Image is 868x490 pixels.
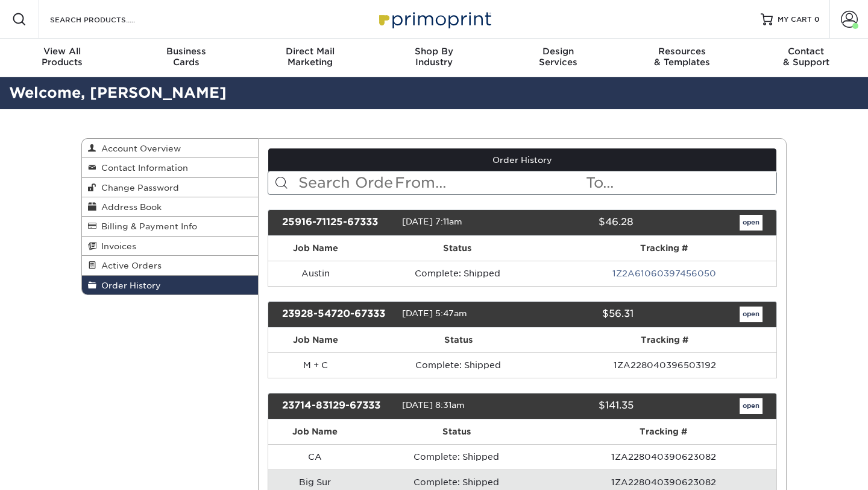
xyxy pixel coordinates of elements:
[82,139,258,158] a: Account Overview
[96,163,188,173] span: Contact Information
[82,197,258,217] a: Address Book
[363,352,553,378] td: Complete: Shipped
[248,46,372,68] div: Marketing
[620,46,744,68] div: & Templates
[513,398,642,414] div: $141.35
[552,236,776,261] th: Tracking #
[273,307,402,322] div: 23928-54720-67333
[740,307,763,322] a: open
[740,215,763,231] a: open
[496,46,620,68] div: Services
[585,171,776,194] input: To...
[363,328,553,352] th: Status
[82,217,258,236] a: Billing & Payment Info
[268,444,362,469] td: CA
[513,307,642,322] div: $56.31
[372,46,496,57] span: Shop By
[744,46,868,57] span: Contact
[374,6,494,32] img: Primoprint
[82,158,258,177] a: Contact Information
[96,261,162,270] span: Active Orders
[268,261,363,286] td: Austin
[744,46,868,68] div: & Support
[363,261,552,286] td: Complete: Shipped
[372,46,496,68] div: Industry
[96,281,161,290] span: Order History
[268,148,777,171] a: Order History
[82,256,258,275] a: Active Orders
[248,46,372,57] span: Direct Mail
[273,215,402,231] div: 25916-71125-67333
[273,398,402,414] div: 23714-83129-67333
[124,39,248,77] a: BusinessCards
[496,46,620,57] span: Design
[740,398,763,414] a: open
[82,237,258,256] a: Invoices
[268,328,363,352] th: Job Name
[268,419,362,444] th: Job Name
[268,352,363,378] td: M + C
[362,419,551,444] th: Status
[402,217,462,226] span: [DATE] 7:11am
[553,352,776,378] td: 1ZA228040396503192
[96,144,181,153] span: Account Overview
[513,215,642,231] div: $46.28
[551,419,776,444] th: Tracking #
[96,202,162,212] span: Address Book
[96,183,179,192] span: Change Password
[363,236,552,261] th: Status
[814,15,820,24] span: 0
[96,221,197,231] span: Billing & Payment Info
[124,46,248,57] span: Business
[744,39,868,77] a: Contact& Support
[372,39,496,77] a: Shop ByIndustry
[96,241,136,251] span: Invoices
[49,12,166,27] input: SEARCH PRODUCTS.....
[394,171,585,194] input: From...
[551,444,776,469] td: 1ZA228040390623082
[124,46,248,68] div: Cards
[620,39,744,77] a: Resources& Templates
[402,308,467,318] span: [DATE] 5:47am
[297,171,394,194] input: Search Orders...
[82,178,258,197] a: Change Password
[248,39,372,77] a: Direct MailMarketing
[496,39,620,77] a: DesignServices
[778,14,812,25] span: MY CART
[82,276,258,294] a: Order History
[268,236,363,261] th: Job Name
[402,400,465,410] span: [DATE] 8:31am
[620,46,744,57] span: Resources
[612,269,716,278] a: 1Z2A61060397456050
[553,328,776,352] th: Tracking #
[362,444,551,469] td: Complete: Shipped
